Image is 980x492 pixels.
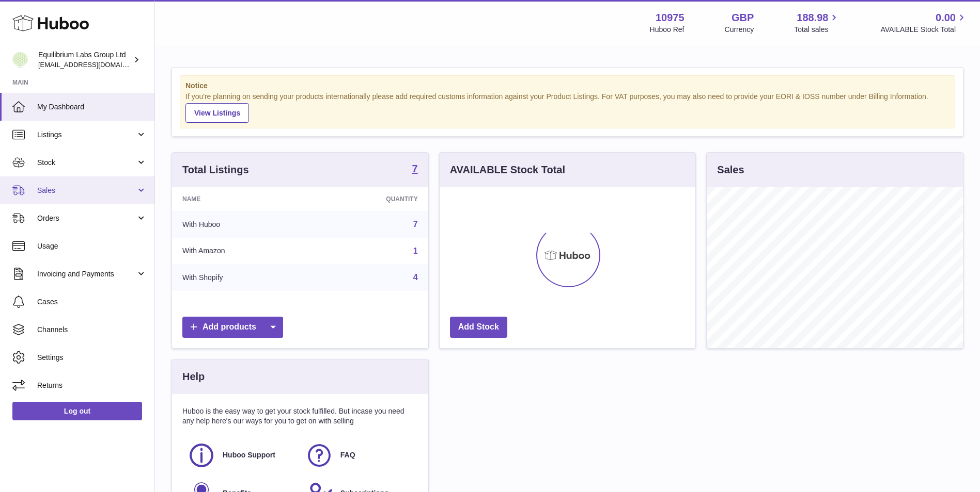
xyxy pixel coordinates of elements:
span: Orders [37,214,136,223]
strong: 10975 [656,11,685,25]
span: [EMAIL_ADDRESS][DOMAIN_NAME] [38,60,152,69]
a: Log out [12,402,142,420]
span: 0.00 [936,11,956,25]
a: Huboo Support [188,441,295,469]
p: Huboo is the easy way to get your stock fulfilled. But incase you need any help here's our ways f... [182,406,418,426]
a: Add products [182,317,283,338]
th: Name [172,187,312,211]
h3: Total Listings [182,163,249,177]
span: Sales [37,186,136,195]
span: FAQ [340,450,355,460]
span: AVAILABLE Stock Total [880,25,968,35]
td: With Amazon [172,238,312,265]
span: Listings [37,130,136,140]
span: My Dashboard [37,102,147,112]
div: Huboo Ref [650,25,685,35]
a: View Listings [185,103,249,123]
a: 4 [413,273,418,282]
span: Huboo Support [223,450,275,460]
div: Equilibrium Labs Group Ltd [38,50,131,70]
h3: Sales [717,163,744,177]
a: 7 [413,220,418,228]
div: If you're planning on sending your products internationally please add required customs informati... [185,92,950,123]
a: Add Stock [450,317,507,338]
span: Channels [37,325,147,335]
span: Returns [37,381,147,390]
div: Currency [725,25,754,35]
a: 0.00 AVAILABLE Stock Total [880,11,968,35]
a: FAQ [305,441,413,469]
td: With Shopify [172,264,312,291]
img: internalAdmin-10975@internal.huboo.com [12,52,28,68]
td: With Huboo [172,211,312,238]
span: Stock [37,158,136,168]
span: Usage [37,241,147,251]
a: 188.98 Total sales [794,11,840,35]
strong: Notice [185,81,950,91]
span: Total sales [794,25,840,35]
strong: 7 [412,163,418,174]
span: Cases [37,297,147,307]
span: 188.98 [797,11,828,25]
h3: Help [182,370,205,384]
a: 7 [412,163,418,176]
span: Invoicing and Payments [37,269,136,279]
h3: AVAILABLE Stock Total [450,163,565,177]
a: 1 [413,247,418,255]
span: Settings [37,353,147,363]
th: Quantity [312,187,428,211]
strong: GBP [732,11,754,25]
